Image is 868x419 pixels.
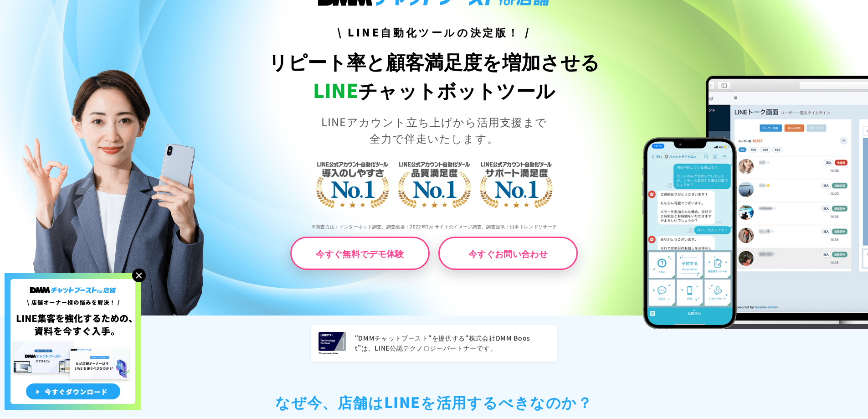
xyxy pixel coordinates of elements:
h3: \ LINE自動化ツールの決定版！ / [217,24,651,40]
a: 店舗オーナー様の悩みを解決!LINE集客を狂化するための資料を今すぐ入手! [5,273,141,284]
p: “DMMチャットブースト“を提供する“株式会社DMM Boost”は、LINE公認テクノロジーパートナーです。 [355,333,550,353]
img: LINE公式アカウント自動化ツール導入のしやすさNo.1｜LINE公式アカウント自動化ツール品質満足度No.1｜LINE公式アカウント自動化ツールサポート満足度No.1 [286,126,582,240]
p: LINEアカウント立ち上げから活用支援まで 全力で伴走いたします。 [217,114,651,146]
a: 今すぐ無料でデモ体験 [290,237,430,270]
h2: なぜ今、店舗は LINEを活用するべきなのか？ [168,391,701,413]
span: LINE [313,76,358,103]
h1: リピート率と顧客満足度を増加させる チャットボットツール [217,47,651,104]
img: 店舗オーナー様の悩みを解決!LINE集客を狂化するための資料を今すぐ入手! [5,273,141,410]
p: ※調査方法：インターネット調査、調査概要：2022年2月 サイトのイメージ調査、調査提供：日本トレンドリサーチ [217,217,651,237]
img: LINEヤフー Technology Partner 2025 [318,332,346,354]
a: 今すぐお問い合わせ [438,237,578,270]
